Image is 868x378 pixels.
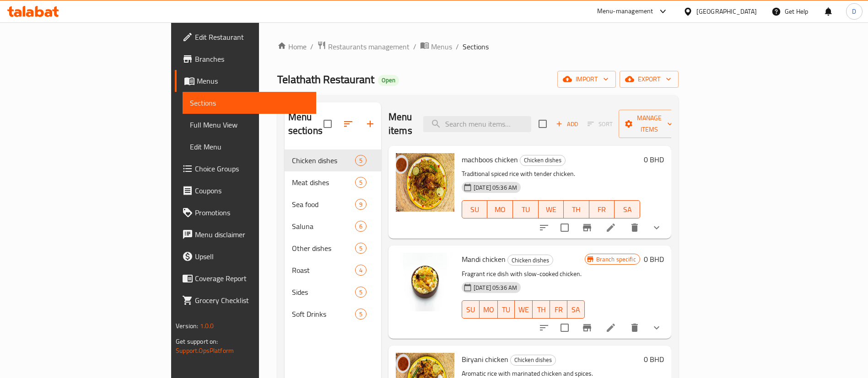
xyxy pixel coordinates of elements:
span: 5 [356,156,366,165]
span: TH [536,303,546,316]
button: Branch-specific-item [576,217,598,239]
div: Chicken dishes [507,255,553,266]
div: items [355,265,367,276]
button: SA [567,300,585,319]
span: Grocery Checklist [195,295,309,306]
div: Roast4 [285,259,381,281]
svg: Show Choices [651,222,662,233]
span: Other dishes [292,243,355,254]
a: Menus [175,70,316,92]
span: Menus [431,41,452,52]
a: Promotions [175,202,316,224]
div: items [355,199,367,210]
a: Upsell [175,245,316,267]
span: Select to update [555,218,574,237]
div: Saluna6 [285,215,381,237]
span: TU [501,303,512,316]
div: Chicken dishes [510,355,556,366]
span: Promotions [195,207,309,218]
button: FR [589,200,615,218]
div: items [355,155,367,166]
a: Restaurants management [317,41,410,53]
span: SU [466,303,476,316]
button: TH [533,300,550,319]
a: Branches [175,48,316,70]
nav: Menu sections [285,146,381,329]
span: machboos chicken [462,153,518,166]
button: delete [624,217,646,239]
span: SA [618,203,636,216]
div: Chicken dishes [520,155,566,166]
button: Branch-specific-item [576,317,598,339]
span: 4 [356,266,366,275]
span: Biryani chicken [462,352,508,366]
h6: 0 BHD [644,253,664,266]
span: Select to update [555,318,574,337]
span: MO [491,203,509,216]
button: SA [615,200,640,218]
div: Menu-management [597,6,653,17]
a: Edit menu item [605,322,616,333]
button: SU [462,200,487,218]
span: 5 [356,310,366,319]
span: import [565,74,609,85]
img: Mandi chicken [396,253,454,311]
span: Branches [195,53,309,64]
div: Meat dishes5 [285,171,381,193]
span: Manage items [626,112,673,135]
span: SU [466,203,484,216]
span: Chicken dishes [508,255,553,266]
span: Soft Drinks [292,309,355,319]
span: Version: [176,320,198,332]
div: Chicken dishes [292,155,355,166]
span: Open [378,76,399,84]
div: items [355,177,367,188]
span: 5 [356,244,366,253]
div: Other dishes5 [285,237,381,259]
a: Edit Restaurant [175,26,316,48]
span: Full Menu View [190,119,309,130]
div: Meat dishes [292,177,355,188]
span: Sort sections [337,113,359,135]
div: Sea food [292,199,355,210]
span: WE [542,203,561,216]
span: MO [483,303,494,316]
input: search [423,116,531,132]
span: Restaurants management [328,41,410,52]
a: Menu disclaimer [175,224,316,245]
button: Add [552,117,582,131]
a: Menus [420,41,452,53]
div: items [355,243,367,254]
h2: Menu items [388,110,412,138]
div: [GEOGRAPHIC_DATA] [696,6,757,16]
div: items [355,309,367,319]
span: Select all sections [318,114,337,133]
div: Sea food9 [285,193,381,215]
button: show more [646,317,668,339]
div: Sides5 [285,281,381,303]
span: Add [555,119,579,129]
p: Fragrant rice dish with slow-cooked chicken. [462,268,585,280]
button: WE [539,200,564,218]
span: Get support on: [176,335,218,347]
span: FR [593,203,611,216]
span: Coupons [195,185,309,196]
div: Roast [292,265,355,276]
button: Manage items [619,110,680,138]
div: items [355,221,367,232]
button: sort-choices [533,317,555,339]
span: Saluna [292,221,355,232]
span: Telathath Restaurant [277,69,374,90]
span: Chicken dishes [520,155,565,165]
div: Open [378,75,399,86]
h6: 0 BHD [644,353,664,366]
span: Menus [197,75,309,86]
a: Edit Menu [183,136,316,158]
button: FR [550,300,567,319]
span: Sides [292,287,355,298]
span: Select section [533,114,552,133]
a: Full Menu View [183,114,316,136]
button: MO [480,300,498,319]
span: Edit Menu [190,141,309,152]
